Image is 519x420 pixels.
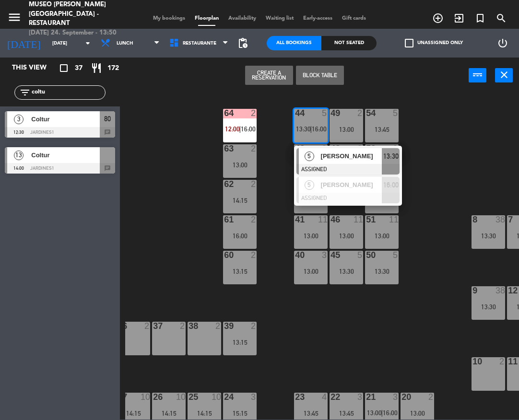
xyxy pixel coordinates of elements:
[295,109,295,117] div: 44
[294,268,328,275] div: 13:00
[223,197,257,204] div: 14:15
[330,251,331,259] div: 45
[107,63,119,74] span: 172
[499,357,505,366] div: 2
[366,215,366,224] div: 51
[19,87,31,98] i: filter_list
[148,16,190,21] span: My bookings
[383,179,399,191] span: 16:00
[144,322,150,330] div: 2
[223,339,257,346] div: 13:15
[251,215,257,224] div: 2
[91,62,102,74] i: restaurant
[365,268,399,275] div: 13:30
[330,233,363,239] div: 13:00
[212,393,221,401] div: 10
[224,251,224,259] div: 60
[245,66,293,85] button: Create a Reservation
[7,10,22,28] button: menu
[453,12,465,24] i: exit_to_app
[381,409,383,417] span: |
[366,144,366,153] div: 53
[31,150,100,160] span: Coltur
[508,286,508,295] div: 12
[223,268,257,275] div: 13:15
[495,68,513,82] button: close
[508,357,508,366] div: 11
[75,63,83,74] span: 37
[295,144,295,153] div: 43
[224,16,261,21] span: Availability
[330,268,363,275] div: 13:30
[152,410,186,417] div: 14:15
[322,393,328,401] div: 4
[251,144,257,153] div: 2
[365,233,399,239] div: 13:00
[497,37,508,49] i: power_settings_new
[14,151,24,160] span: 13
[261,16,298,21] span: Waiting list
[251,393,257,401] div: 3
[251,322,257,330] div: 2
[117,41,133,46] span: Lunch
[312,125,327,133] span: 16:00
[251,109,257,117] div: 2
[141,393,150,401] div: 10
[251,180,257,188] div: 2
[354,215,363,224] div: 11
[251,251,257,259] div: 2
[5,62,69,74] div: This view
[357,144,363,153] div: 9
[405,39,413,47] span: check_box_outline_blank
[176,393,186,401] div: 10
[310,125,312,133] span: |
[357,109,363,117] div: 2
[366,393,366,401] div: 21
[432,12,444,24] i: add_circle_outline
[104,113,111,125] span: 80
[321,180,382,190] span: [PERSON_NAME]
[472,69,484,81] i: power_input
[183,41,216,46] span: Restaurante
[294,410,328,417] div: 13:45
[153,393,153,401] div: 26
[405,39,463,47] label: Unassigned only
[389,215,399,224] div: 11
[295,251,295,259] div: 40
[393,251,399,259] div: 5
[58,62,70,74] i: crop_square
[224,180,224,188] div: 62
[330,410,363,417] div: 13:45
[337,16,371,21] span: Gift cards
[180,322,186,330] div: 2
[330,126,363,133] div: 13:00
[224,109,224,117] div: 64
[31,87,105,98] input: Filter by name...
[190,16,224,21] span: Floorplan
[472,303,505,310] div: 13:30
[318,215,328,224] div: 11
[321,151,382,161] span: [PERSON_NAME]
[296,125,311,133] span: 13:30
[508,215,508,224] div: 7
[31,114,100,124] span: Coltur
[495,215,505,224] div: 38
[305,180,314,190] span: 5
[321,36,376,50] div: Not seated
[7,10,22,24] i: menu
[305,152,314,161] span: 5
[366,251,366,259] div: 50
[495,12,507,24] i: search
[428,393,434,401] div: 2
[367,409,382,417] span: 13:00
[117,410,150,417] div: 14:15
[237,37,248,49] span: pending_actions
[357,251,363,259] div: 5
[330,109,331,117] div: 49
[474,12,486,24] i: turned_in_not
[401,410,434,417] div: 13:00
[322,109,328,117] div: 5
